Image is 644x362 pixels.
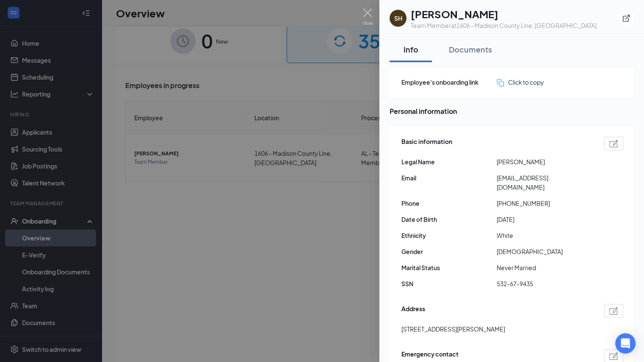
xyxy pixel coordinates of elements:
[497,279,592,288] span: 532-67-9435
[390,106,634,116] span: Personal information
[401,263,497,272] span: Marital Status
[411,21,597,30] div: Team Member at 1606 - Madison County Line, [GEOGRAPHIC_DATA]
[401,304,425,318] span: Address
[497,79,504,86] img: click-to-copy.71757273a98fde459dfc.svg
[497,77,544,87] button: Click to copy
[622,14,630,22] svg: ExternalLink
[401,199,497,208] span: Phone
[497,263,592,272] span: Never Married
[401,157,497,166] span: Legal Name
[401,324,505,334] span: [STREET_ADDRESS][PERSON_NAME]
[411,7,597,21] h1: [PERSON_NAME]
[497,215,592,224] span: [DATE]
[615,333,636,354] div: Open Intercom Messenger
[449,44,492,55] div: Documents
[619,11,634,26] button: ExternalLink
[401,215,497,224] span: Date of Birth
[497,247,592,256] span: [DEMOGRAPHIC_DATA]
[497,199,592,208] span: [PHONE_NUMBER]
[497,157,592,166] span: [PERSON_NAME]
[401,279,497,288] span: SSN
[497,173,592,192] span: [EMAIL_ADDRESS][DOMAIN_NAME]
[401,137,452,150] span: Basic information
[401,231,497,240] span: Ethnicity
[497,231,592,240] span: White
[401,77,497,87] span: Employee's onboarding link
[398,44,423,55] div: Info
[394,14,402,22] div: SH
[401,173,497,182] span: Email
[401,247,497,256] span: Gender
